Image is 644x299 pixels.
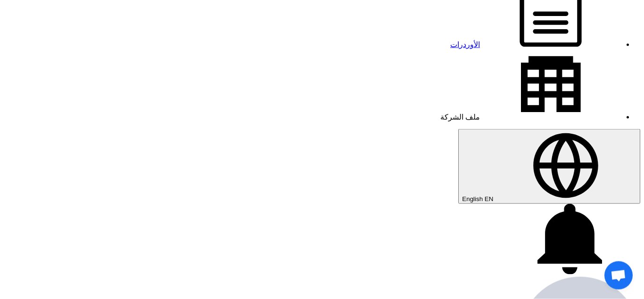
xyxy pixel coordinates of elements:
[450,40,621,48] a: الأوردرات
[458,129,640,204] button: English EN
[440,113,621,121] a: ملف الشركة
[604,261,633,290] a: Open chat
[485,195,494,202] span: EN
[462,195,483,202] span: English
